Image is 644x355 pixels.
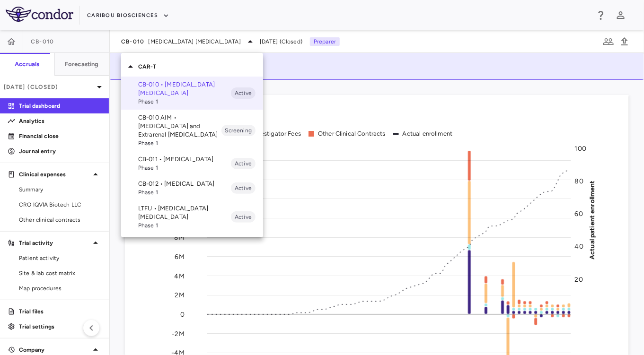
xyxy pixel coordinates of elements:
[231,184,256,192] span: Active
[138,62,263,71] p: CAR-T
[121,110,263,151] div: CB-010 AIM • [MEDICAL_DATA] and Extrarenal [MEDICAL_DATA]Phase 1Screening
[138,221,231,230] span: Phase 1
[231,89,256,97] span: Active
[138,113,221,139] p: CB-010 AIM • [MEDICAL_DATA] and Extrarenal [MEDICAL_DATA]
[138,80,231,97] p: CB-010 • [MEDICAL_DATA] [MEDICAL_DATA]
[121,200,263,234] div: LTFU • [MEDICAL_DATA] [MEDICAL_DATA]Phase 1Active
[121,57,263,77] div: CAR-T
[221,126,256,135] span: Screening
[138,204,231,221] p: LTFU • [MEDICAL_DATA] [MEDICAL_DATA]
[121,77,263,110] div: CB-010 • [MEDICAL_DATA] [MEDICAL_DATA]Phase 1Active
[138,164,231,172] span: Phase 1
[138,188,231,197] span: Phase 1
[138,155,231,164] p: CB-011 • [MEDICAL_DATA]
[121,176,263,200] div: CB-012 • [MEDICAL_DATA]Phase 1Active
[121,151,263,176] div: CB-011 • [MEDICAL_DATA]Phase 1Active
[138,97,231,106] span: Phase 1
[138,180,231,188] p: CB-012 • [MEDICAL_DATA]
[231,213,256,221] span: Active
[231,159,256,168] span: Active
[138,139,221,147] span: Phase 1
